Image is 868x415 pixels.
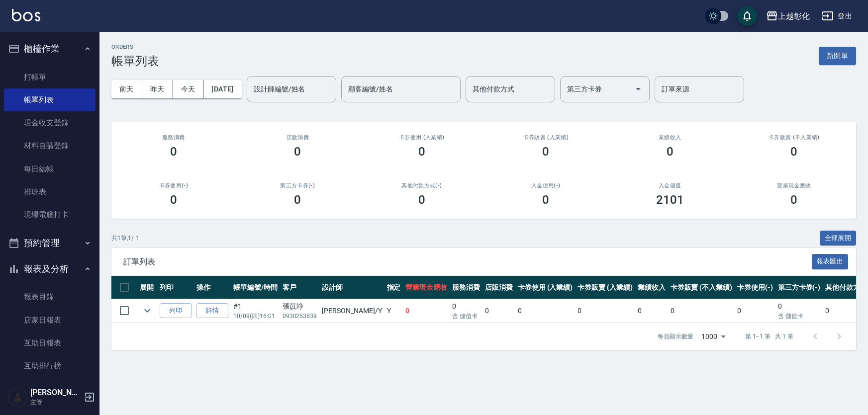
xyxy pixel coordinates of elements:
td: 0 [403,299,450,323]
img: Logo [12,9,40,21]
h2: 營業現金應收 [744,182,845,189]
th: 列印 [157,276,194,299]
a: 報表匯出 [812,256,849,266]
th: 操作 [194,276,231,299]
th: 設計師 [319,276,384,299]
button: 登出 [818,7,856,25]
a: 帳單列表 [4,88,96,111]
h3: 0 [170,193,177,207]
div: 1000 [697,323,729,350]
th: 店販消費 [482,276,515,299]
p: 共 1 筆, 1 / 1 [111,234,139,243]
th: 卡券使用(-) [735,276,775,299]
button: expand row [140,303,155,318]
th: 業績收入 [635,276,668,299]
td: #1 [231,299,280,323]
td: 0 [735,299,775,323]
th: 指定 [385,276,403,299]
a: 報表目錄 [4,285,96,308]
button: 昨天 [142,80,173,98]
h2: 卡券使用 (入業績) [372,134,472,141]
h2: 卡券使用(-) [123,182,224,189]
td: 0 [575,299,635,323]
h3: 0 [170,145,177,159]
td: Y [385,299,403,323]
span: 訂單列表 [123,257,812,267]
a: 每日結帳 [4,158,96,180]
th: 帳單編號/時間 [231,276,280,299]
button: Open [630,81,646,97]
h3: 帳單列表 [111,54,159,68]
h3: 0 [790,193,797,207]
th: 第三方卡券(-) [775,276,823,299]
h3: 2101 [656,193,684,207]
h3: 0 [542,145,549,159]
p: 每頁顯示數量 [658,332,693,341]
h3: 0 [418,193,425,207]
h3: 0 [418,145,425,159]
a: 打帳單 [4,66,96,88]
h2: 店販消費 [248,134,348,141]
h3: 0 [790,145,797,159]
h5: [PERSON_NAME] [30,388,81,398]
button: [DATE] [203,80,241,98]
td: [PERSON_NAME] /Y [319,299,384,323]
h2: 第三方卡券(-) [248,182,348,189]
a: 排班表 [4,180,96,203]
button: save [737,6,757,26]
a: 互助排行榜 [4,354,96,377]
h2: 業績收入 [620,134,720,141]
p: 第 1–1 筆 共 1 筆 [745,332,793,341]
td: 0 [668,299,735,323]
td: 0 [515,299,576,323]
a: 互助點數明細 [4,377,96,400]
a: 新開單 [819,51,856,60]
a: 現場電腦打卡 [4,203,96,226]
th: 卡券販賣 (入業績) [575,276,635,299]
a: 詳情 [196,303,228,319]
h3: 0 [294,193,301,207]
td: 0 [482,299,515,323]
a: 店家日報表 [4,309,96,332]
p: 含 儲值卡 [452,312,480,321]
button: 列印 [160,303,192,319]
div: 張苡竫 [283,301,317,312]
p: 0930253839 [283,312,317,321]
h2: 卡券販賣 (不入業績) [744,134,845,141]
p: 主管 [30,398,81,407]
h3: 0 [542,193,549,207]
h2: 其他付款方式(-) [372,182,472,189]
button: 全部展開 [820,231,857,246]
h3: 服務消費 [123,134,224,141]
button: 新開單 [819,47,856,65]
button: 前天 [111,80,142,98]
h3: 0 [667,145,674,159]
h3: 0 [294,145,301,159]
a: 互助日報表 [4,332,96,354]
button: 預約管理 [4,230,96,256]
p: 含 儲值卡 [778,312,821,321]
h2: ORDERS [111,44,159,50]
a: 材料自購登錄 [4,134,96,157]
th: 服務消費 [450,276,482,299]
button: 上越彰化 [762,6,814,26]
th: 客戶 [280,276,320,299]
h2: 入金使用(-) [496,182,596,189]
td: 0 [775,299,823,323]
div: 上越彰化 [778,10,810,22]
h2: 卡券販賣 (入業績) [496,134,596,141]
th: 展開 [137,276,157,299]
td: 0 [450,299,482,323]
button: 報表匯出 [812,254,849,269]
p: 10/09 (四) 16:01 [233,312,278,321]
th: 卡券販賣 (不入業績) [668,276,735,299]
button: 櫃檯作業 [4,36,96,62]
h2: 入金儲值 [620,182,720,189]
td: 0 [635,299,668,323]
a: 現金收支登錄 [4,111,96,134]
th: 營業現金應收 [403,276,450,299]
img: Person [8,387,28,407]
button: 報表及分析 [4,256,96,282]
button: 今天 [173,80,204,98]
th: 卡券使用 (入業績) [515,276,576,299]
